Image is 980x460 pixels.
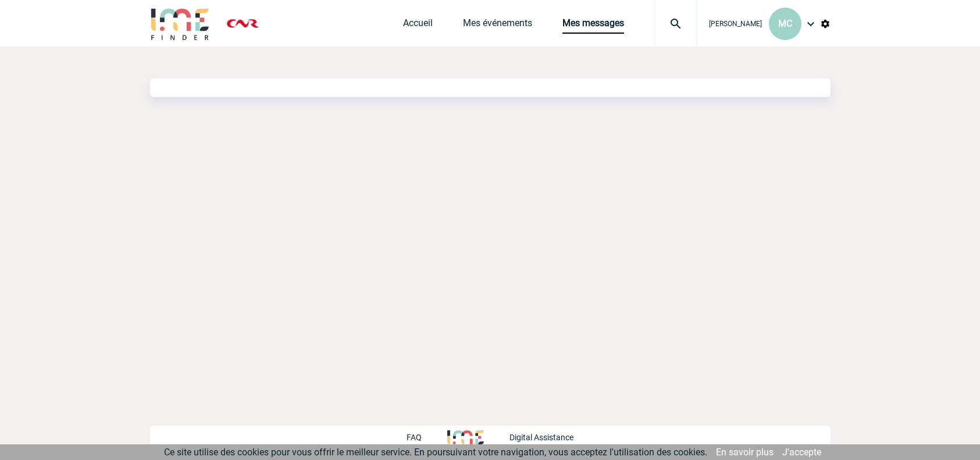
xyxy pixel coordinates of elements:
a: Mes événements [463,17,532,34]
span: [PERSON_NAME] [709,20,762,28]
a: Accueil [403,17,433,34]
p: Digital Assistance [509,433,573,442]
p: FAQ [407,433,422,442]
a: FAQ [407,431,447,442]
span: Ce site utilise des cookies pour vous offrir le meilleur service. En poursuivant votre navigation... [164,447,707,458]
img: http://www.idealmeetingsevents.fr/ [447,430,483,444]
img: IME-Finder [150,7,211,40]
a: J'accepte [782,447,821,458]
a: En savoir plus [716,447,774,458]
span: MC [778,18,792,29]
a: Mes messages [562,17,624,34]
